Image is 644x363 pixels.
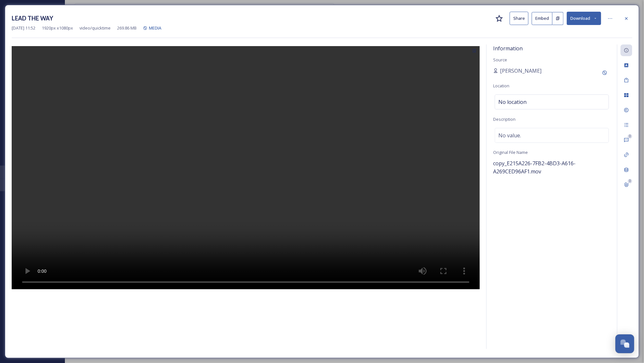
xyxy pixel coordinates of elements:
span: Source [493,57,507,63]
span: video/quicktime [79,25,111,31]
button: Share [510,12,529,25]
button: Embed [532,12,553,25]
span: [DATE] 11:52 [12,25,35,31]
span: Location [493,83,509,89]
span: No location [498,98,527,106]
div: 0 [628,134,632,139]
span: copy_E215A226-7FB2-4BD3-A616-A269CED96AF1.mov [493,160,576,175]
button: Download [567,12,601,25]
span: 269.86 MB [117,25,137,31]
span: 1920 px x 1080 px [42,25,73,31]
span: Information [493,45,523,52]
div: 0 [628,179,632,183]
span: No value. [498,131,521,139]
span: Original File Name [493,149,528,155]
span: [PERSON_NAME] [500,67,541,75]
span: Description [493,116,516,122]
span: MEDIA [149,25,161,31]
h3: LEAD THE WAY [12,14,53,23]
button: Open Chat [615,334,634,353]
